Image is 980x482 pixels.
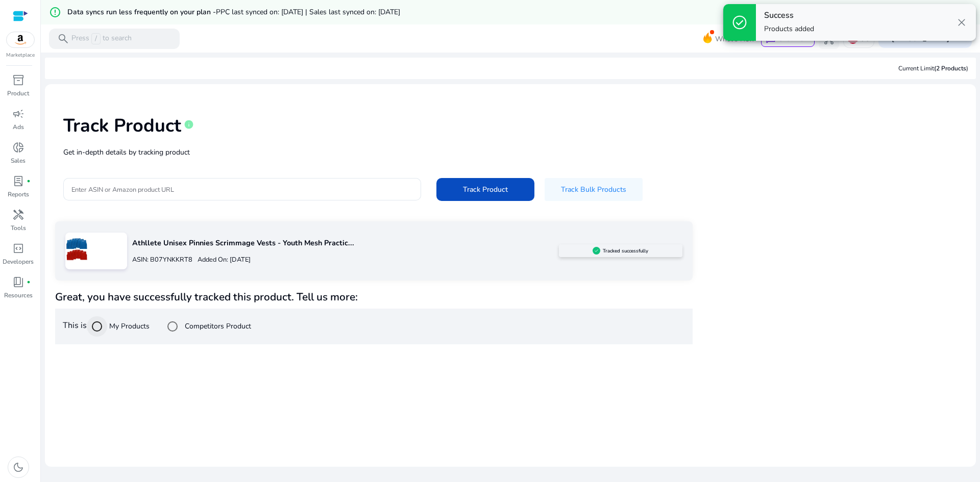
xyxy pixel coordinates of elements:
p: Sales [11,156,26,165]
p: Athllete Unisex Pinnies Scrimmage Vests - Youth Mesh Practic... [132,238,559,249]
label: My Products [107,321,150,332]
span: search [57,33,69,45]
p: Marketplace [6,52,35,59]
p: Get in-depth details by tracking product [63,147,958,158]
span: campaign [12,108,24,120]
div: This is [55,309,693,344]
span: code_blocks [12,242,24,255]
p: Developers [3,257,34,266]
span: dark_mode [12,461,24,473]
p: Press to search [71,33,132,44]
p: Products added [764,24,814,34]
mat-icon: error_outline [49,6,61,18]
span: close [955,16,968,29]
button: Track Bulk Products [545,178,643,201]
button: Track Product [436,178,534,201]
span: What's New [715,30,755,48]
p: Reports [8,190,29,199]
span: handyman [12,209,24,221]
h5: Data syncs run less frequently on your plan - [67,8,400,17]
span: info [184,119,194,130]
img: amazon.svg [7,32,34,47]
label: Competitors Product [183,321,251,332]
span: / [91,33,101,44]
h5: Tracked successfully [603,248,648,254]
div: Current Limit ) [898,64,968,73]
p: ASIN: B07YNKKRT8 [132,255,192,265]
span: PPC last synced on: [DATE] | Sales last synced on: [DATE] [216,7,400,17]
p: Resources [4,291,33,300]
span: donut_small [12,141,24,154]
span: fiber_manual_record [27,280,31,284]
span: lab_profile [12,175,24,187]
span: Track Product [463,184,508,195]
img: sellerapp_active [593,247,600,255]
span: Track Bulk Products [561,184,626,195]
span: fiber_manual_record [27,179,31,183]
p: Product [7,89,29,98]
span: book_4 [12,276,24,288]
p: Ads [13,122,24,132]
img: 41fWeNWzU7L.jpg [65,238,88,261]
h4: Great, you have successfully tracked this product. Tell us more: [55,291,693,303]
h1: Track Product [63,115,181,137]
h4: Success [764,11,814,20]
span: inventory_2 [12,74,24,86]
span: check_circle [731,14,748,31]
p: Tools [11,223,26,233]
p: Added On: [DATE] [192,255,251,265]
span: (2 Products [934,64,966,72]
